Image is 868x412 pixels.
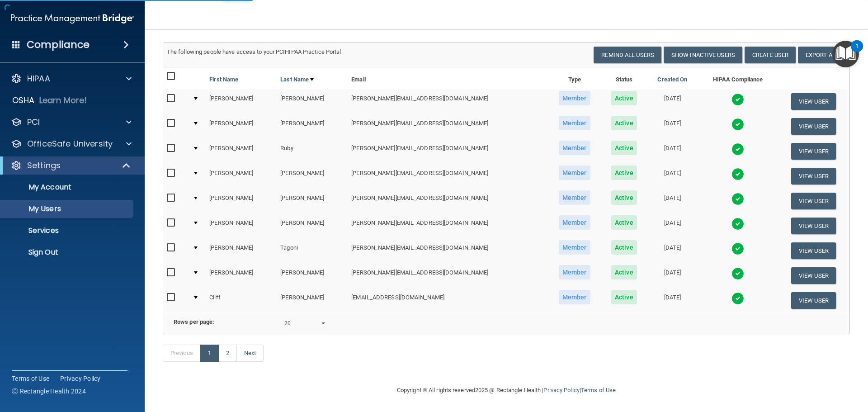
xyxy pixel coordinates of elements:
img: PMB logo [11,9,134,28]
td: [PERSON_NAME] [206,89,277,114]
td: [DATE] [647,89,698,114]
td: [EMAIL_ADDRESS][DOMAIN_NAME] [348,288,547,313]
th: Status [601,67,647,89]
p: PCI [27,117,40,128]
a: First Name [209,74,238,85]
td: [PERSON_NAME] [277,164,348,189]
td: [PERSON_NAME][EMAIL_ADDRESS][DOMAIN_NAME] [348,263,547,288]
button: View User [791,218,836,234]
span: Member [559,240,590,255]
span: The following people have access to your PCIHIPAA Practice Portal [167,48,341,55]
td: [PERSON_NAME] [206,213,277,238]
a: Privacy Policy [543,387,579,393]
p: Sign Out [6,248,129,257]
span: Member [559,166,590,180]
td: [PERSON_NAME] [206,238,277,263]
img: tick.e7d51cea.svg [731,118,744,131]
img: tick.e7d51cea.svg [731,93,744,106]
img: tick.e7d51cea.svg [731,292,744,305]
button: Remind All Users [594,47,661,63]
span: Active [611,240,637,255]
p: Services [6,226,129,235]
a: Last Name [280,74,314,85]
span: Member [559,265,590,279]
td: [PERSON_NAME][EMAIL_ADDRESS][DOMAIN_NAME] [348,139,547,164]
a: 2 [218,345,237,362]
p: My Account [6,183,129,192]
td: [PERSON_NAME] [277,213,348,238]
td: Tagoni [277,238,348,263]
span: Member [559,290,590,304]
p: Learn More! [39,95,87,106]
td: [DATE] [647,189,698,213]
th: Type [547,67,601,89]
button: View User [791,93,836,110]
img: tick.e7d51cea.svg [731,168,744,180]
td: [DATE] [647,288,698,313]
span: Member [559,91,590,105]
td: [PERSON_NAME][EMAIL_ADDRESS][DOMAIN_NAME] [348,238,547,263]
td: [PERSON_NAME] [206,189,277,213]
p: Settings [27,160,61,171]
th: Email [348,67,547,89]
button: View User [791,242,836,259]
td: [PERSON_NAME][EMAIL_ADDRESS][DOMAIN_NAME] [348,164,547,189]
td: [DATE] [647,139,698,164]
td: [PERSON_NAME] [277,89,348,114]
img: tick.e7d51cea.svg [731,267,744,280]
td: [DATE] [647,238,698,263]
span: Active [611,116,637,130]
span: Active [611,141,637,155]
a: Previous [163,345,201,362]
td: Ruby [277,139,348,164]
td: Cliff [206,288,277,313]
button: View User [791,193,836,209]
td: [PERSON_NAME] [277,263,348,288]
img: tick.e7d51cea.svg [731,218,744,230]
span: Active [611,190,637,205]
img: tick.e7d51cea.svg [731,193,744,205]
div: Copyright © All rights reserved 2025 @ Rectangle Health | | [341,376,671,405]
td: [PERSON_NAME] [206,139,277,164]
a: 1 [200,345,219,362]
td: [DATE] [647,114,698,139]
td: [PERSON_NAME] [277,114,348,139]
td: [PERSON_NAME][EMAIL_ADDRESS][DOMAIN_NAME] [348,89,547,114]
h4: Compliance [27,38,90,51]
td: [PERSON_NAME] [277,189,348,213]
a: Settings [11,160,131,171]
span: Active [611,166,637,180]
button: View User [791,267,836,284]
span: Active [611,91,637,105]
span: Member [559,215,590,230]
span: Member [559,190,590,205]
p: OSHA [12,95,35,106]
span: Member [559,141,590,155]
td: [PERSON_NAME] [206,263,277,288]
a: HIPAA [11,73,132,84]
td: [PERSON_NAME] [277,288,348,313]
a: PCI [11,117,132,128]
td: [PERSON_NAME][EMAIL_ADDRESS][DOMAIN_NAME] [348,114,547,139]
button: Create User [745,47,796,63]
a: Export All [798,47,846,63]
b: Rows per page: [174,318,214,325]
p: OfficeSafe University [27,138,113,149]
span: Active [611,265,637,279]
button: View User [791,143,836,160]
button: Show Inactive Users [664,47,742,63]
td: [DATE] [647,164,698,189]
button: View User [791,292,836,309]
button: View User [791,118,836,135]
a: Terms of Use [581,387,616,393]
a: Privacy Policy [60,374,101,383]
span: Active [611,290,637,304]
div: 1 [855,46,859,58]
img: tick.e7d51cea.svg [731,242,744,255]
span: Member [559,116,590,130]
button: View User [791,168,836,185]
a: Next [236,345,264,362]
td: [PERSON_NAME][EMAIL_ADDRESS][DOMAIN_NAME] [348,213,547,238]
th: HIPAA Compliance [698,67,777,89]
span: Active [611,215,637,230]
